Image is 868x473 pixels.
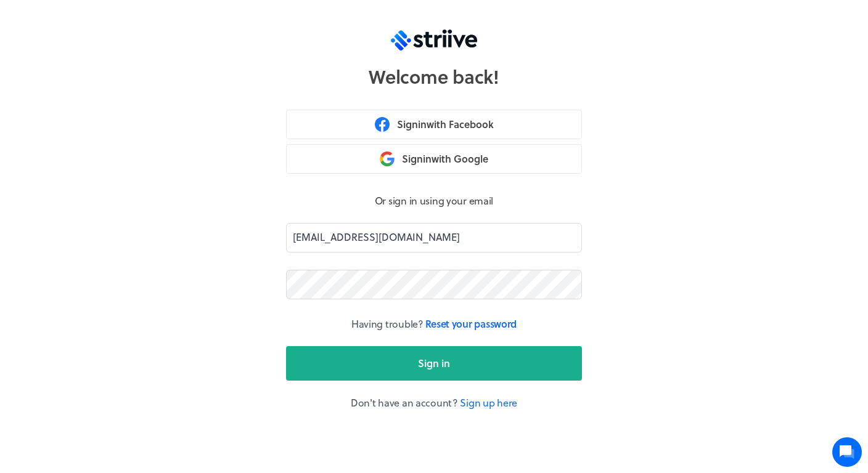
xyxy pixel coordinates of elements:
a: Sign up here [460,395,517,410]
button: New conversation [19,144,227,168]
span: New conversation [80,151,148,161]
h1: Hi [18,60,228,79]
p: Don't have an account? [286,395,582,410]
p: Find an answer quickly [17,192,230,206]
img: logo-trans.svg [391,30,477,51]
iframe: gist-messenger-bubble-iframe [832,437,862,467]
button: Signinwith Facebook [286,110,582,139]
h1: Welcome back! [369,65,499,87]
p: Or sign in using your email [286,193,582,208]
span: Sign in [418,356,450,371]
p: Having trouble? [286,317,582,331]
h2: We're here to help. Ask us anything! [18,82,228,121]
button: Sign in [286,346,582,381]
button: Signinwith Google [286,144,582,174]
a: Reset your password [425,317,517,331]
input: Enter your email to continue... [286,223,582,253]
input: Search articles [36,212,220,236]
